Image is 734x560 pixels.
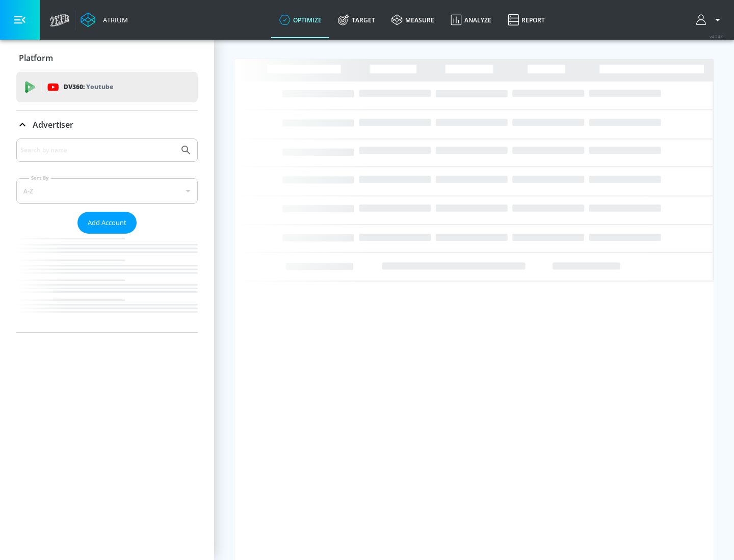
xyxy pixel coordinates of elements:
a: Target [330,2,383,38]
nav: list of Advertiser [16,234,198,332]
a: Atrium [81,12,128,27]
div: DV360: Youtube [16,72,198,102]
p: Platform [19,52,53,64]
button: Add Account [77,212,137,234]
span: Add Account [88,217,126,229]
label: Sort By [29,175,51,181]
div: A-Z [16,178,198,204]
p: Youtube [86,81,113,92]
p: DV360: [64,81,113,93]
input: Search by name [20,144,175,157]
span: v 4.24.0 [710,34,724,39]
div: Atrium [99,15,128,24]
div: Advertiser [16,110,198,139]
a: Report [500,2,553,38]
a: Analyze [442,2,500,38]
a: optimize [271,2,330,38]
div: Platform [16,44,198,72]
div: Advertiser [16,138,198,332]
p: Advertiser [33,119,73,130]
a: measure [383,2,442,38]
